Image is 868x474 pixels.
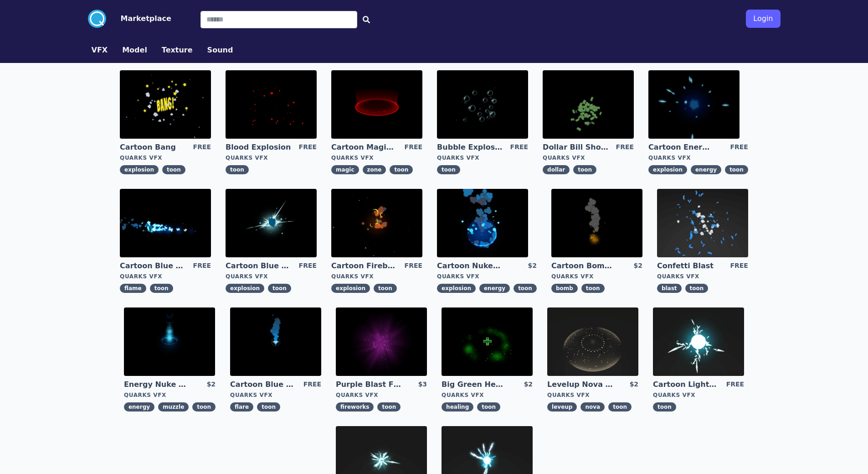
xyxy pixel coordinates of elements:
a: Cartoon Blue Flare [230,380,296,390]
span: flare [230,402,253,411]
span: toon [685,284,709,293]
button: VFX [92,45,108,56]
div: Quarks VFX [124,391,216,399]
img: imgAlt [648,70,740,139]
a: Big Green Healing Effect [442,380,507,390]
button: Sound [207,45,233,56]
a: Bubble Explosion [437,142,503,152]
span: explosion [331,284,370,293]
div: Quarks VFX [120,154,211,161]
span: toon [581,284,605,293]
div: Quarks VFX [547,391,638,399]
span: leveup [547,402,577,411]
span: toon [437,165,460,174]
span: toon [725,165,748,174]
div: Quarks VFX [331,154,422,161]
div: $3 [418,380,427,390]
span: toon [514,284,537,293]
a: Marketplace [106,13,171,24]
span: explosion [226,284,264,293]
span: flame [120,284,146,293]
span: toon [257,402,280,411]
span: nova [580,402,605,411]
a: Login [746,6,780,31]
span: bomb [551,284,578,293]
img: imgAlt [543,70,634,139]
span: dollar [543,165,570,174]
a: Sound [200,45,241,56]
div: Quarks VFX [437,273,537,280]
a: Dollar Bill Shower [543,142,608,152]
div: Quarks VFX [657,273,748,280]
span: magic [331,165,359,174]
button: Texture [162,45,193,56]
div: Quarks VFX [653,391,744,399]
div: FREE [616,142,634,152]
span: toon [377,402,401,411]
a: Cartoon Blue Flamethrower [120,261,185,271]
img: imgAlt [124,307,215,376]
span: toon [192,402,216,411]
div: $2 [630,380,638,390]
span: explosion [437,284,476,293]
div: Quarks VFX [336,391,427,399]
div: $2 [524,380,533,390]
div: FREE [405,142,422,152]
a: Blood Explosion [226,142,291,152]
div: Quarks VFX [543,154,634,161]
button: Marketplace [121,13,171,24]
div: Quarks VFX [230,391,321,399]
div: Quarks VFX [442,391,533,399]
div: FREE [193,142,211,152]
img: imgAlt [653,307,744,376]
div: FREE [730,261,748,271]
span: fireworks [336,402,374,411]
a: Cartoon Energy Explosion [648,142,714,152]
div: Quarks VFX [648,154,748,161]
a: Confetti Blast [657,261,723,271]
div: FREE [303,380,321,390]
a: Model [115,45,154,56]
span: blast [657,284,682,293]
a: Cartoon Bomb Fuse [551,261,617,271]
button: Login [746,10,780,28]
div: Quarks VFX [331,273,422,280]
img: imgAlt [120,70,211,139]
a: Cartoon Fireball Explosion [331,261,397,271]
img: imgAlt [657,189,748,257]
div: Quarks VFX [551,273,642,280]
span: energy [124,402,154,411]
a: Purple Blast Fireworks [336,380,401,390]
div: FREE [730,142,748,152]
div: $2 [528,261,536,271]
span: energy [691,165,721,174]
span: toon [477,402,500,411]
img: imgAlt [442,307,533,376]
span: healing [442,402,473,411]
div: FREE [193,261,211,271]
img: imgAlt [437,189,528,257]
span: zone [363,165,386,174]
div: Quarks VFX [226,273,317,280]
span: explosion [648,165,687,174]
a: Cartoon Lightning Ball [653,380,719,390]
a: Cartoon Nuke Energy Explosion [437,261,503,271]
div: FREE [510,142,528,152]
a: Energy Nuke Muzzle Flash [124,380,190,390]
div: FREE [299,261,317,271]
span: toon [608,402,632,411]
img: imgAlt [336,307,427,376]
span: toon [150,284,173,293]
div: FREE [299,142,317,152]
span: toon [268,284,291,293]
div: FREE [405,261,422,271]
a: Cartoon Blue Gas Explosion [226,261,291,271]
span: toon [653,402,676,411]
span: toon [226,165,249,174]
a: Texture [154,45,200,56]
div: Quarks VFX [437,154,528,161]
img: imgAlt [230,307,321,376]
div: FREE [726,380,744,390]
img: imgAlt [120,189,211,257]
span: toon [573,165,596,174]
